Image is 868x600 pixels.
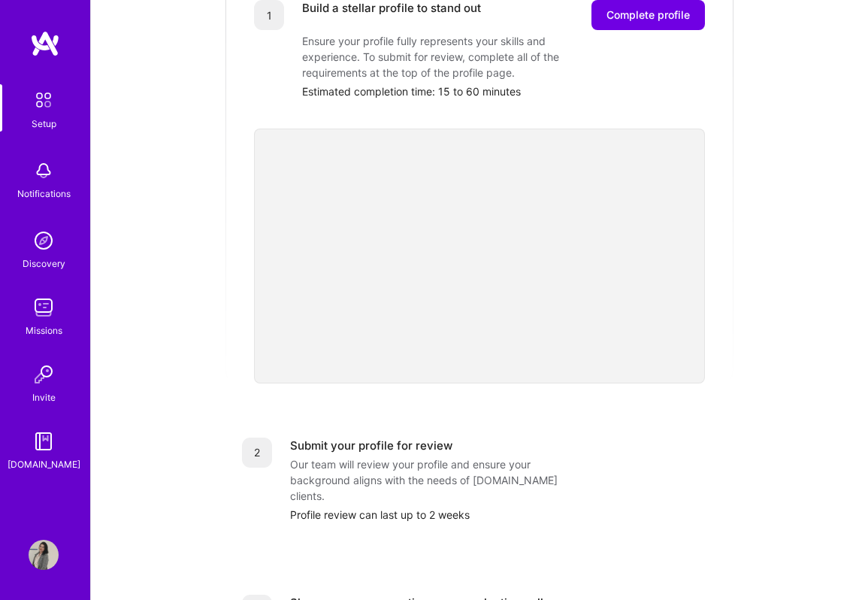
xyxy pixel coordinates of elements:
div: Ensure your profile fully represents your skills and experience. To submit for review, complete a... [302,33,603,80]
div: Invite [32,389,56,405]
img: discovery [29,226,59,256]
img: bell [29,156,59,186]
img: setup [28,84,59,116]
img: User Avatar [29,540,59,570]
div: Notifications [17,186,71,202]
div: Our team will review your profile and ensure your background aligns with the needs of [DOMAIN_NAM... [290,456,591,504]
div: [DOMAIN_NAME] [8,456,80,472]
div: Profile review can last up to 2 weeks [290,507,717,523]
div: Submit your profile for review [290,438,452,453]
div: Discovery [23,256,65,271]
a: User Avatar [25,540,62,570]
img: guide book [29,426,59,456]
img: teamwork [29,292,59,323]
img: Invite [29,359,59,389]
iframe: video [254,129,705,383]
div: 2 [242,438,272,468]
div: Missions [26,323,62,338]
div: Setup [32,116,56,132]
div: Estimated completion time: 15 to 60 minutes [302,83,705,99]
img: logo [30,30,60,57]
span: Complete profile [606,8,690,23]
